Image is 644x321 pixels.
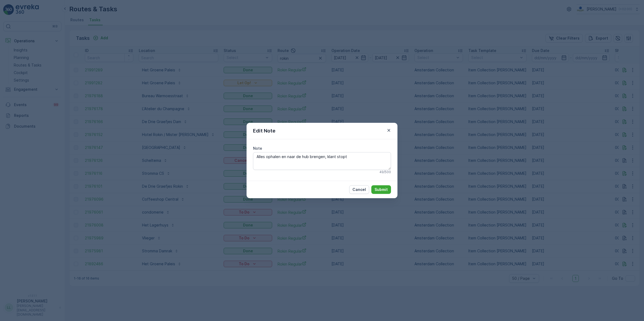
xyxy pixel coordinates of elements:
[375,187,388,192] p: Submit
[253,146,262,151] label: Note
[379,170,391,174] p: 49 / 500
[371,185,391,194] button: Submit
[253,127,275,135] p: Edit Note
[253,152,391,170] textarea: Alles ophalen en naar de hub brengen, klant stopt
[349,185,369,194] button: Cancel
[352,187,366,192] p: Cancel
